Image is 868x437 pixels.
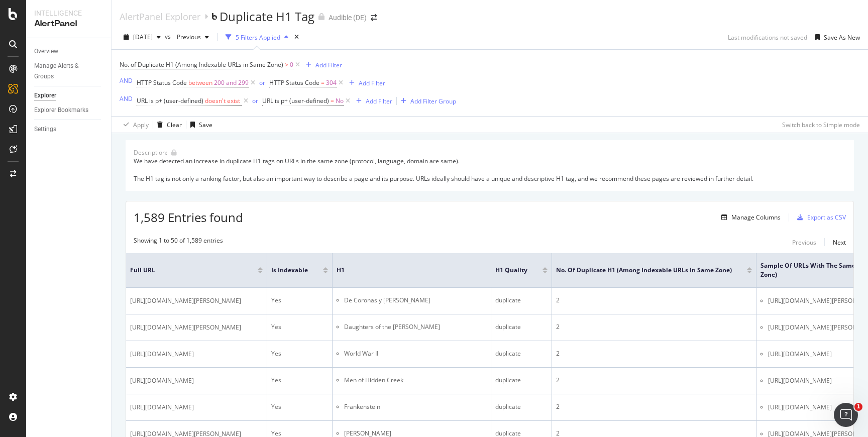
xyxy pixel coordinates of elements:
[9,46,53,53] div: 0 - Not likely
[130,402,194,412] span: [URL][DOMAIN_NAME]
[768,349,832,359] span: [URL][DOMAIN_NAME]
[824,33,860,42] div: Save As New
[134,148,167,157] div: Description:
[495,349,548,358] div: duplicate
[778,117,860,133] button: Switch back to Simple mode
[359,79,385,87] div: Add Filter
[495,376,548,385] div: duplicate
[199,121,212,129] div: Save
[854,403,862,411] span: 1
[259,78,265,87] div: or
[134,236,223,248] div: Showing 1 to 50 of 1,589 entries
[205,96,240,105] span: doesn't exist
[34,124,56,135] div: Settings
[114,6,130,22] button: 5
[120,76,133,85] div: AND
[556,349,752,358] div: 2
[120,94,133,103] div: AND
[410,97,456,105] div: Add Filter Group
[337,266,472,275] span: H1
[271,402,328,411] div: Yes
[556,296,752,305] div: 2
[34,61,104,82] a: Manage Alerts & Groups
[792,236,816,248] button: Previous
[61,27,77,43] button: 8
[134,157,846,182] div: We have detected an increase in duplicate H1 tags on URLs in the same zone (protocol, language, d...
[728,33,807,42] div: Last modifications not saved
[331,96,334,105] span: =
[292,32,301,42] div: times
[34,18,103,30] div: AlertPanel
[731,213,781,222] div: Manage Columns
[271,266,308,275] span: Is Indexable
[19,27,35,43] button: 6
[34,46,58,57] div: Overview
[768,402,832,412] span: [URL][DOMAIN_NAME]
[271,296,328,305] div: Yes
[366,97,392,105] div: Add Filter
[103,27,120,43] button: 10
[269,78,319,87] span: HTTP Status Code
[717,211,781,224] button: Manage Columns
[285,60,288,69] span: >
[271,376,328,385] div: Yes
[336,94,344,108] span: No
[120,11,200,22] a: AlertPanel Explorer
[173,29,213,45] button: Previous
[130,322,241,333] span: [URL][DOMAIN_NAME][PERSON_NAME]
[259,78,265,87] button: or
[137,78,187,87] span: HTTP Status Code
[290,58,293,72] span: 0
[120,29,165,45] button: [DATE]
[137,96,203,105] span: URL is p+ (user-defined)
[214,76,249,90] span: 200 and 299
[30,6,46,22] button: 1
[34,8,103,18] div: Intelligence
[271,349,328,358] div: Yes
[556,322,752,332] div: 2
[9,6,25,22] button: 0
[72,6,88,22] button: 3
[133,33,153,41] span: 2025 Sep. 30th
[130,376,194,386] span: [URL][DOMAIN_NAME]
[344,402,487,411] li: Frankenstein
[34,90,104,101] a: Explorer
[556,402,752,411] div: 2
[220,8,314,25] div: Duplicate H1 Tag
[344,322,487,332] li: Daughters of the [PERSON_NAME]
[344,296,487,305] li: De Coronas y [PERSON_NAME]
[34,61,94,82] div: Manage Alerts & Groups
[34,105,104,116] a: Explorer Bookmarks
[495,296,548,305] div: duplicate
[82,27,98,43] button: 9
[782,121,860,129] div: Switch back to Simple mode
[329,13,367,23] div: Audible (DE)
[344,376,487,385] li: Men of Hidden Creek
[352,95,392,107] button: Add Filter
[130,296,241,306] span: [URL][DOMAIN_NAME][PERSON_NAME]
[326,76,337,90] span: 304
[768,376,832,386] span: [URL][DOMAIN_NAME]
[130,266,243,275] span: Full URL
[315,61,342,69] div: Add Filter
[134,209,243,226] span: 1,589 Entries found
[302,59,342,71] button: Add Filter
[93,6,109,22] button: 4
[792,238,816,247] div: Previous
[173,33,201,41] span: Previous
[120,117,149,133] button: Apply
[167,121,182,129] div: Clear
[397,95,456,107] button: Add Filter Group
[252,96,258,105] button: or
[188,78,212,87] span: between
[833,238,846,247] div: Next
[371,14,377,21] div: arrow-right-arrow-left
[252,96,258,105] div: or
[34,105,88,116] div: Explorer Bookmarks
[120,76,133,85] button: AND
[85,46,130,53] div: 10 - Very likely
[271,322,328,332] div: Yes
[833,236,846,248] button: Next
[51,6,67,22] button: 2
[40,27,56,43] button: 7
